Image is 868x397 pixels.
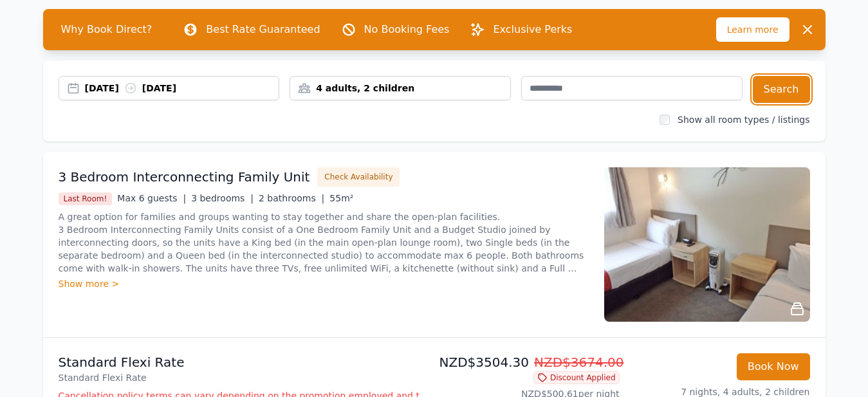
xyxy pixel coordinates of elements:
[716,17,790,42] span: Learn more
[59,371,429,384] p: Standard Flexi Rate
[317,167,400,187] button: Check Availability
[737,353,810,380] button: Book Now
[206,22,320,37] p: Best Rate Guaranteed
[364,22,450,37] p: No Booking Fees
[85,82,279,95] div: [DATE] [DATE]
[51,17,163,42] span: Why Book Direct?
[117,193,186,203] span: Max 6 guests |
[329,193,353,203] span: 55m²
[678,115,809,125] label: Show all room types / listings
[290,82,510,95] div: 4 adults, 2 children
[59,353,429,371] p: Standard Flexi Rate
[59,210,589,275] p: A great option for families and groups wanting to stay together and share the open-plan facilitie...
[259,193,324,203] span: 2 bathrooms |
[533,371,620,384] span: Discount Applied
[59,168,310,186] h3: 3 Bedroom Interconnecting Family Unit
[439,353,620,371] p: NZD$3504.30
[59,277,589,290] div: Show more >
[753,76,810,103] button: Search
[191,193,254,203] span: 3 bedrooms |
[534,355,624,370] span: NZD$3674.00
[59,192,113,205] span: Last Room!
[493,22,572,37] p: Exclusive Perks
